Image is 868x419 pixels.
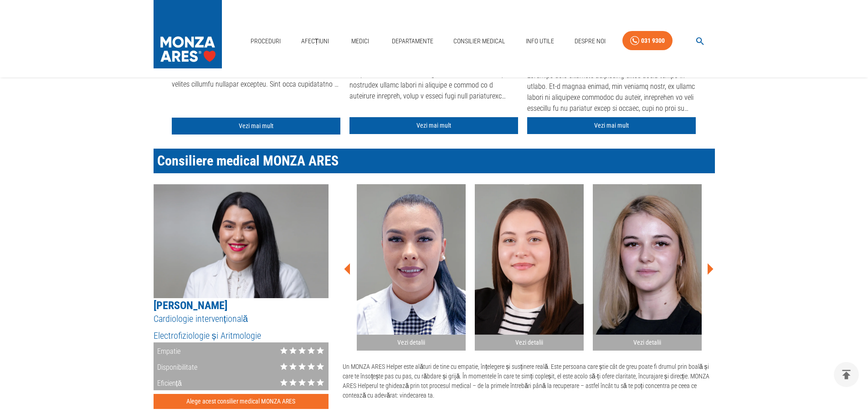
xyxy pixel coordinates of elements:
a: Vezi mai mult [527,117,696,134]
a: Proceduri [247,32,284,51]
button: Vezi detalii [357,184,466,351]
button: Vezi detalii [475,184,584,351]
a: Info Utile [522,32,558,51]
h2: Vezi detalii [478,338,580,347]
h5: Cardiologie intervențională [154,313,329,325]
h5: Electrofiziologie și Aritmologie [154,330,329,342]
div: Empatie [154,342,180,358]
div: Loremipsumdolo sit ametconsect adipiscinge sedd e temporinc utlabore et do magna al enimadm venia... [349,58,518,103]
a: Despre Noi [571,32,609,51]
h2: Vezi detalii [596,338,698,347]
div: 031 9300 [641,35,665,47]
a: Departamente [388,32,437,51]
a: 031 9300 [622,31,673,51]
a: Consilier Medical [450,32,509,51]
a: Medici [346,32,375,51]
button: Alege acest consilier medical MONZA ARES [154,394,329,409]
span: Consiliere medical MONZA ARES [157,153,339,169]
div: Disponibilitate [154,358,197,374]
a: Afecțiuni [298,32,333,51]
div: Eficiență [154,374,182,390]
button: Vezi detalii [593,184,702,351]
a: Vezi mai mult [349,117,518,134]
img: Alina Udrea, ARES Helper [593,184,702,335]
h2: Vezi detalii [360,338,462,347]
a: Vezi mai mult [172,118,340,134]
p: Un MONZA ARES Helper este alături de tine cu empatie, înțelegere și susținere reală. Este persoan... [343,362,714,400]
h5: [PERSON_NAME] [154,298,329,313]
div: Loremips dolo sitametc adipiscing elitse doeiu tempo in utlabo. Et-d magnaa enimad, min veniamq n... [527,70,696,116]
button: delete [834,362,859,387]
